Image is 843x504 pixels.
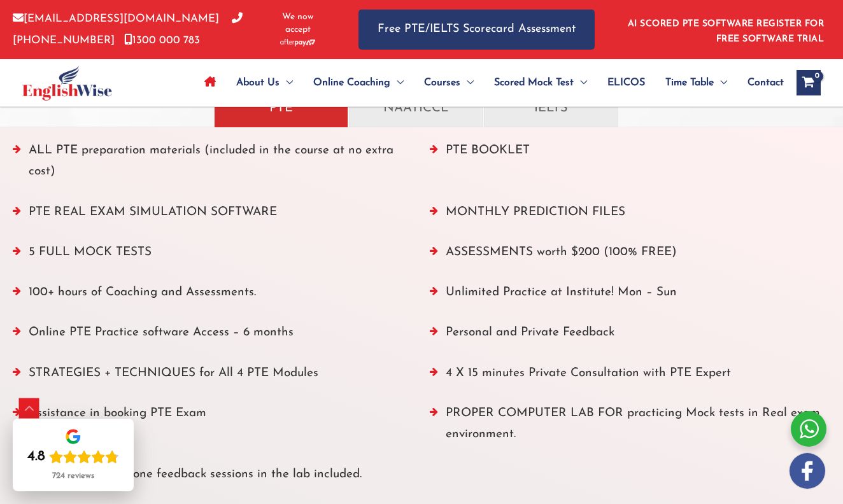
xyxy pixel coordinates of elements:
span: Menu Toggle [574,60,587,105]
a: CoursesMenu Toggle [414,60,484,105]
li: Unlimited Practice at Institute! Mon – Sun [430,282,831,309]
span: About Us [236,60,280,105]
a: AI SCORED PTE SOFTWARE REGISTER FOR FREE SOFTWARE TRIAL [628,19,825,44]
img: white-facebook.png [790,453,825,489]
img: Afterpay-Logo [280,39,315,46]
a: 1300 000 783 [124,35,200,46]
nav: Site Navigation: Main Menu [194,60,784,105]
span: Time Table [665,60,714,105]
li: ASSESSMENTS worth $200 (100% FREE) [430,242,831,269]
li: STRATEGIES + TECHNIQUES for All 4 PTE Modules [13,363,414,390]
a: View Shopping Cart, empty [797,70,821,95]
span: Courses [424,60,460,105]
li: MONTHLY PREDICTION FILES [430,202,831,229]
div: 724 reviews [52,471,94,481]
a: Scored Mock TestMenu Toggle [484,60,597,105]
li: Online PTE Practice software Access – 6 months [13,322,414,349]
span: Contact [747,60,784,105]
li: 100+ hours of Coaching and Assessments. [13,282,414,309]
a: [EMAIL_ADDRESS][DOMAIN_NAME] [13,13,219,24]
a: Time TableMenu Toggle [655,60,737,105]
span: Menu Toggle [714,60,727,105]
img: cropped-ew-logo [22,66,112,101]
a: Free PTE/IELTS Scorecard Assessment [358,10,595,50]
a: Contact [737,60,784,105]
span: ELICOS [607,60,645,105]
span: Menu Toggle [280,60,293,105]
div: 4.8 [27,448,45,466]
aside: Header Widget 1 [620,9,830,50]
li: ALL PTE preparation materials (included in the course at no extra cost) [13,140,414,189]
a: About UsMenu Toggle [226,60,303,105]
a: ELICOS [597,60,655,105]
span: Menu Toggle [460,60,474,105]
li: Advance & one on one feedback sessions in the lab included. [13,464,414,491]
span: Scored Mock Test [494,60,574,105]
li: 5 FULL MOCK TESTS [13,242,414,269]
span: Menu Toggle [390,60,404,105]
li: Assistance in booking PTE Exam [13,403,414,452]
a: Online CoachingMenu Toggle [303,60,414,105]
span: Online Coaching [313,60,390,105]
a: [PHONE_NUMBER] [13,13,243,45]
li: PTE REAL EXAM SIMULATION SOFTWARE [13,202,414,229]
li: 4 X 15 minutes Private Consultation with PTE Expert [430,363,831,390]
li: PROPER COMPUTER LAB FOR practicing Mock tests in Real exam environment. [430,403,831,452]
div: Rating: 4.8 out of 5 [27,448,119,466]
span: We now accept [269,11,327,36]
li: PTE BOOKLET [430,140,831,189]
li: Personal and Private Feedback [430,322,831,349]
